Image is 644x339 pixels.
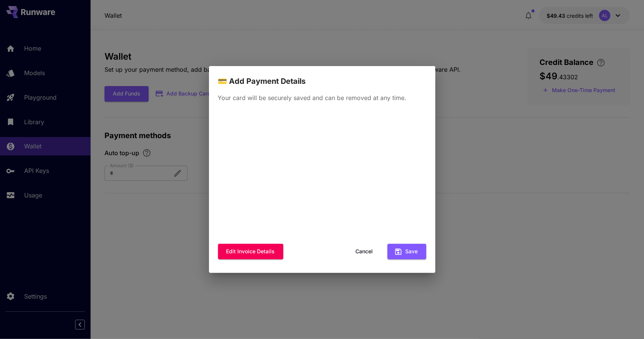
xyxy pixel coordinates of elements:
p: Your card will be securely saved and can be removed at any time. [218,93,426,102]
button: Save [387,244,426,259]
iframe: Secure payment input frame [217,110,428,239]
h2: 💳 Add Payment Details [209,66,435,87]
button: Edit invoice details [218,244,283,259]
button: Cancel [347,244,381,259]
